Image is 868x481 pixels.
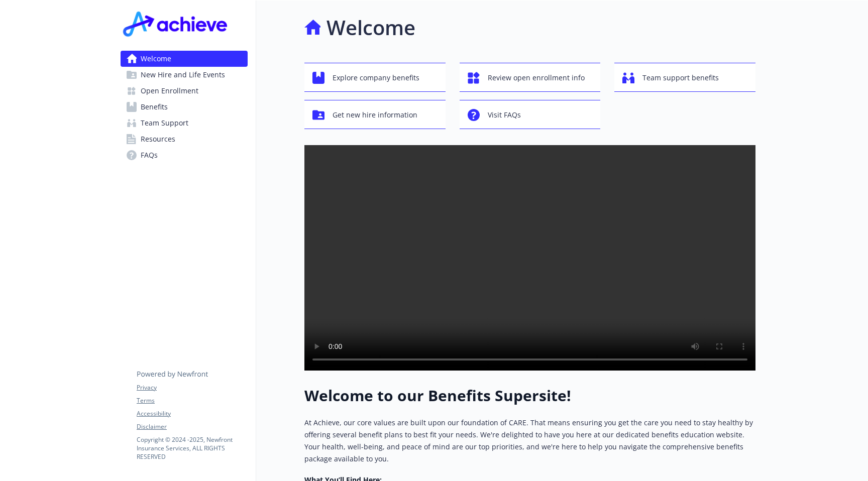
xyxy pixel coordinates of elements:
span: New Hire and Life Events [141,67,225,83]
a: Disclaimer [137,422,247,431]
a: Open Enrollment [121,83,248,99]
a: Terms [137,396,247,405]
p: At Achieve, our core values are built upon our foundation of CARE. That means ensuring you get th... [304,417,755,465]
span: Team Support [141,115,188,131]
span: Review open enrollment info [488,68,585,87]
button: Explore company benefits [304,63,446,92]
span: Visit FAQs [488,105,521,125]
a: Welcome [121,51,248,67]
button: Visit FAQs [460,100,601,129]
span: Welcome [141,51,171,67]
span: Benefits [141,99,168,115]
button: Get new hire information [304,100,446,129]
span: Explore company benefits [333,68,419,87]
a: FAQs [121,147,248,163]
p: Copyright © 2024 - 2025 , Newfront Insurance Services, ALL RIGHTS RESERVED [137,435,247,461]
span: Resources [141,131,175,147]
a: Accessibility [137,409,247,418]
span: FAQs [141,147,158,163]
a: Benefits [121,99,248,115]
a: Resources [121,131,248,147]
h1: Welcome to our Benefits Supersite! [304,387,755,405]
a: Privacy [137,383,247,392]
a: New Hire and Life Events [121,67,248,83]
a: Team Support [121,115,248,131]
span: Team support benefits [642,68,719,87]
h1: Welcome [327,13,415,43]
button: Team support benefits [614,63,755,92]
button: Review open enrollment info [460,63,601,92]
span: Get new hire information [333,105,417,125]
span: Open Enrollment [141,83,198,99]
